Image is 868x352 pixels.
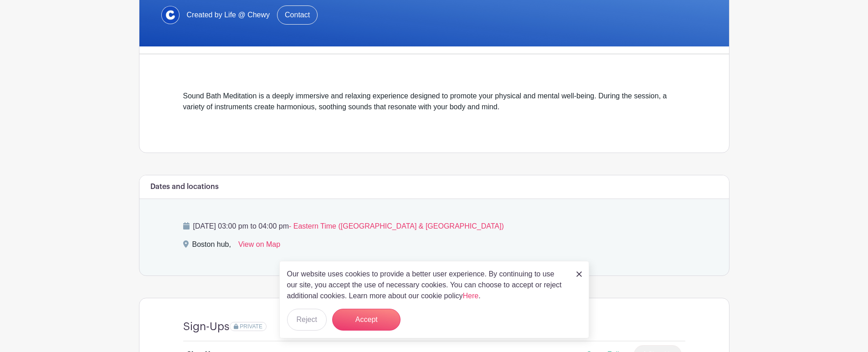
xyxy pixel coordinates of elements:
[287,269,567,301] p: Our website uses cookies to provide a better user experience. By continuing to use our site, you ...
[289,222,504,230] span: - Eastern Time ([GEOGRAPHIC_DATA] & [GEOGRAPHIC_DATA])
[576,271,582,277] img: close_button-5f87c8562297e5c2d7936805f587ecaba9071eb48480494691a3f1689db116b3.svg
[183,221,685,232] p: [DATE] 03:00 pm to 04:00 pm
[240,323,262,330] span: PRIVATE
[287,309,327,331] button: Reject
[161,6,180,24] img: 1629734264472.jfif
[187,10,270,20] span: Created by Life @ Chewy
[183,320,230,333] h4: Sign-Ups
[332,309,401,331] button: Accept
[150,183,219,191] h6: Dates and locations
[192,239,231,254] div: Boston hub,
[463,292,479,300] a: Here
[238,239,280,254] a: View on Map
[183,91,685,123] div: Sound Bath Meditation is a deeply immersive and relaxing experience designed to promote your phys...
[277,5,318,25] a: Contact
